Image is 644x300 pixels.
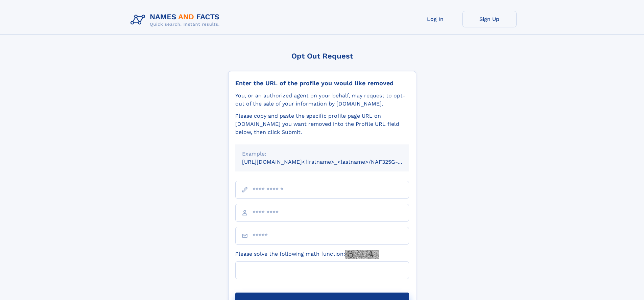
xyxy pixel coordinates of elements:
[235,92,409,108] div: You, or an authorized agent on your behalf, may request to opt-out of the sale of your informatio...
[242,159,422,165] small: [URL][DOMAIN_NAME]<firstname>_<lastname>/NAF325G-xxxxxxxx
[242,150,402,158] div: Example:
[228,52,416,60] div: Opt Out Request
[462,11,517,27] a: Sign Up
[128,11,225,29] img: Logo Names and Facts
[235,250,379,259] label: Please solve the following math function:
[408,11,462,27] a: Log In
[235,79,409,87] div: Enter the URL of the profile you would like removed
[235,112,409,136] div: Please copy and paste the specific profile page URL on [DOMAIN_NAME] you want removed into the Pr...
